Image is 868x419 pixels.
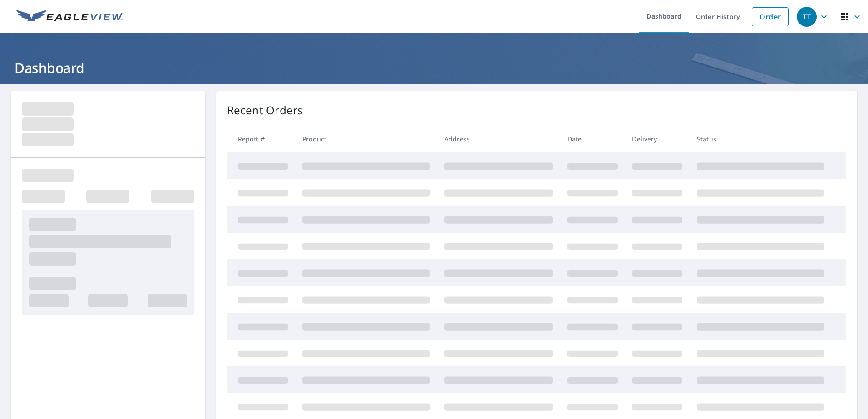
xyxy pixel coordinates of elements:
img: EV Logo [16,10,123,24]
h1: Dashboard [11,58,857,77]
th: Delivery [625,126,690,152]
div: TT [797,7,817,27]
th: Product [295,126,437,152]
th: Address [437,126,560,152]
th: Date [560,126,625,152]
p: Recent Orders [227,102,303,118]
a: Order [752,7,789,26]
th: Status [690,126,832,152]
th: Report # [227,126,296,152]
